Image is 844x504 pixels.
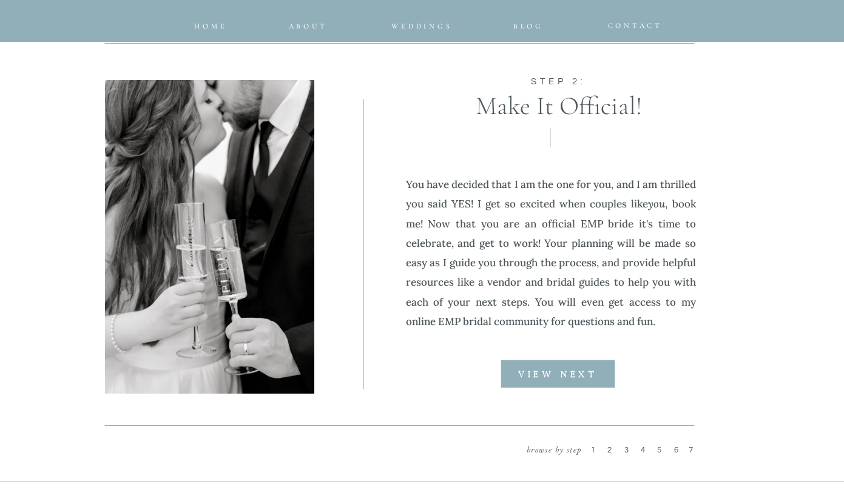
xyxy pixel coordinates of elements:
a: about [289,19,323,27]
span: 5 [657,446,664,454]
span: Weddings [391,22,452,30]
span: 6 [674,446,681,454]
a: CONTACT [608,19,652,27]
a: Weddings [382,19,462,27]
span: 2 [607,446,615,454]
span: Step 2: [531,77,586,86]
a: 2 [607,445,621,460]
a: 5 [657,445,670,460]
a: VIEW NEXT [501,369,616,379]
a: 7 [689,445,702,460]
a: 1 [591,445,604,460]
a: 6 [674,445,687,460]
span: CONTACT [608,21,663,30]
span: 4 [641,446,648,454]
a: 3 [624,445,633,460]
p: You have decided that I am the one for you, and I am thrilled you said YES! I get so excited when... [406,175,696,314]
span: 1 [591,446,598,454]
h3: Make It Official! [468,93,650,116]
a: 4 [641,445,651,460]
span: Blog [513,22,544,30]
span: home [194,22,227,30]
b: VIEW NEXT [518,371,597,379]
a: home [194,19,229,27]
p: browse by step [493,442,582,455]
i: you [648,197,665,210]
a: Blog [504,19,553,27]
span: 3 [624,446,632,454]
